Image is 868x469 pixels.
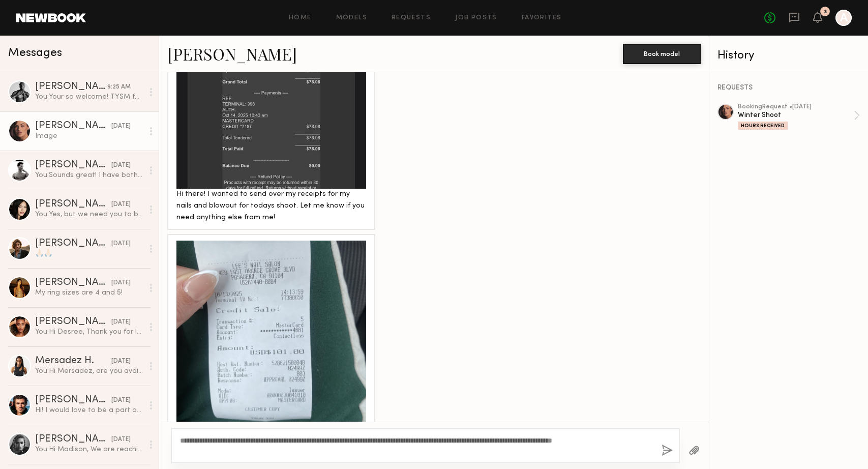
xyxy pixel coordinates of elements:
div: Hi! I would love to be a part of this shoot, thank you so much for considering me :) only thing i... [35,405,143,415]
div: You: Hi Madison, We are reaching out from TACORI, a luxury jewelry brand, to inquire about your a... [35,445,143,454]
div: [DATE] [111,161,131,170]
div: [PERSON_NAME] [35,434,111,445]
a: Requests [392,15,431,21]
div: Hi there! I wanted to send over my receipts for my nails and blowout for todays shoot. Let me kno... [176,189,366,224]
a: Favorites [522,15,562,21]
div: [PERSON_NAME] [35,82,107,92]
div: [PERSON_NAME] [35,121,111,131]
div: [DATE] [111,317,131,327]
a: Models [336,15,367,21]
div: You: Sounds great! I have both Large and XL. TYSM! Look forward to seeing you [DATE]. [35,170,143,180]
a: Job Posts [455,15,497,21]
div: [DATE] [111,278,131,288]
div: [DATE] [111,435,131,445]
div: My ring sizes are 4 and 5! [35,288,143,298]
div: History [717,50,860,62]
div: [DATE] [111,122,131,131]
div: Hours Received [738,122,788,130]
a: Book model [623,49,701,57]
div: 9:25 AM [107,82,131,92]
div: [DATE] [111,357,131,366]
div: [DATE] [111,396,131,405]
div: 🙏🏻🙏🏻 [35,249,143,258]
div: [DATE] [111,200,131,210]
div: [DATE] [111,239,131,249]
button: Book model [623,44,701,64]
div: You: Hi Desree, Thank you for letting me know. THat is our date. We will keep you in mind for ano... [35,327,143,337]
div: REQUESTS [717,84,860,92]
a: [PERSON_NAME] [167,43,297,65]
a: bookingRequest •[DATE]Winter ShootHours Received [738,104,860,130]
span: Messages [8,47,62,59]
div: You: Yes, but we need you to bring bottoms as requested. Black trousers, jeans, and any leather p... [35,210,143,219]
div: Image [35,131,143,141]
div: You: Your so welcome! TYSM for everything you were amazing! [35,92,143,102]
div: Mersadez H. [35,356,111,366]
div: [PERSON_NAME] [35,160,111,170]
a: Home [289,15,312,21]
div: [PERSON_NAME] [35,278,111,288]
div: [PERSON_NAME] [35,395,111,405]
div: You: Hi Mersadez, are you available for a lifestyle shoot with TACORI on [DATE]. 9am-4pm in [GEOG... [35,366,143,376]
a: A [835,10,852,26]
div: [PERSON_NAME] [35,199,111,210]
div: booking Request • [DATE] [738,104,854,110]
div: [PERSON_NAME] [35,239,111,249]
div: Winter Shoot [738,110,854,120]
div: 3 [824,9,827,15]
div: [PERSON_NAME] [35,317,111,327]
